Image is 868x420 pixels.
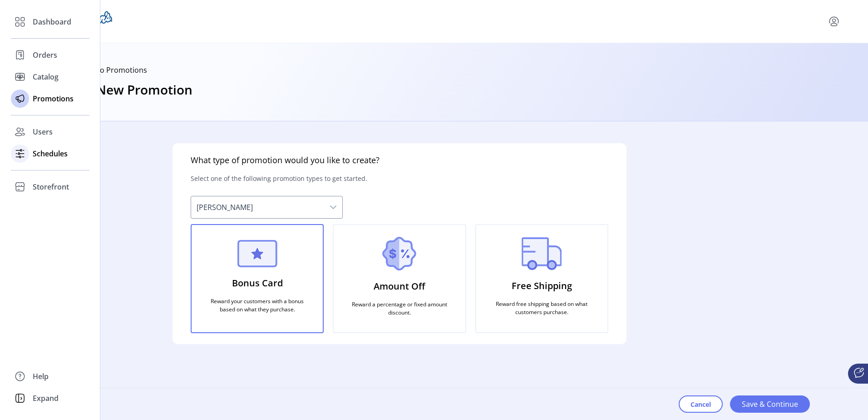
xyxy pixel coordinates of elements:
[191,196,324,218] span: Culver's
[33,148,68,159] span: Schedules
[33,371,49,382] span: Help
[382,237,416,270] img: amount_off.png
[345,297,454,320] p: Reward a percentage or fixed amount discount.
[690,400,711,409] span: Cancel
[33,71,59,82] span: Catalog
[679,395,723,413] button: Cancel
[33,50,57,60] span: Orders
[69,80,192,100] h3: Add New Promotion
[827,14,841,29] button: menu
[33,126,53,137] span: Users
[487,296,597,320] p: Reward free shipping based on what customers purchase.
[33,181,69,192] span: Storefront
[374,276,425,297] p: Amount Off
[730,395,810,413] button: Save & Continue
[232,273,283,294] p: Bonus Card
[33,393,59,404] span: Expand
[324,196,342,218] div: dropdown trigger
[191,154,380,166] h5: What type of promotion would you like to create?
[33,16,71,27] span: Dashboard
[237,240,277,267] img: bonus_card.png
[522,237,562,270] img: free_shipping.png
[742,399,798,410] span: Save & Continue
[79,65,147,75] button: Back to Promotions
[512,275,572,296] p: Free Shipping
[202,294,312,317] p: Reward your customers with a bonus based on what they purchase.
[33,93,74,104] span: Promotions
[191,166,367,190] p: Select one of the following promotion types to get started.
